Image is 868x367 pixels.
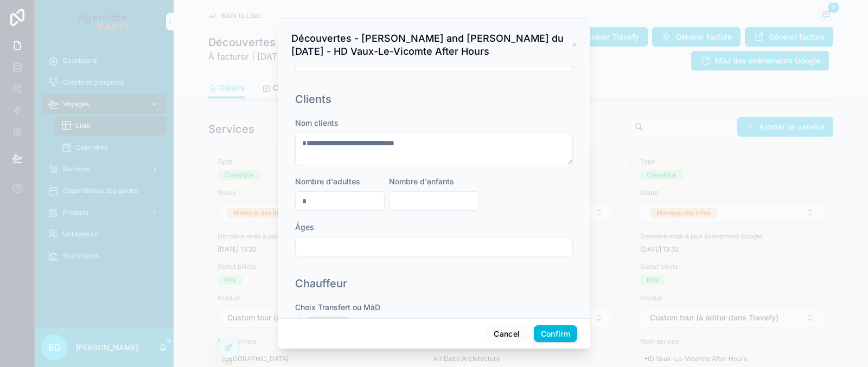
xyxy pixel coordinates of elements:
[315,317,343,327] div: Transfert
[295,177,360,186] span: Nombre d'adultes
[295,276,347,291] h1: Chauffeur
[295,118,339,127] span: Nom clients
[534,325,577,343] button: Confirm
[389,177,454,186] span: Nombre d'enfants
[295,222,314,231] span: Âges
[295,92,331,107] h1: Clients
[291,32,572,58] h3: Découvertes - [PERSON_NAME] and [PERSON_NAME] du [DATE] - HD Vaux-Le-Vicomte After Hours
[295,302,380,312] span: Choix Transfert ou MàD
[487,325,527,343] button: Cancel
